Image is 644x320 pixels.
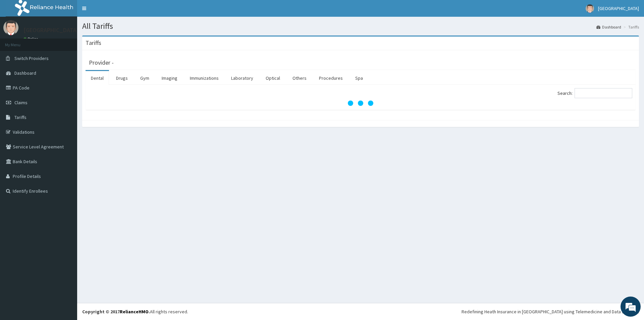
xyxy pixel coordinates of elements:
[287,71,312,85] a: Others
[23,27,79,33] p: [GEOGRAPHIC_DATA]
[14,100,28,106] span: Claims
[135,71,155,85] a: Gym
[86,40,101,46] h3: Tariffs
[23,37,40,41] a: Online
[596,24,621,30] a: Dashboard
[120,309,149,315] a: RelianceHMO
[622,24,639,30] li: Tariffs
[557,88,632,98] label: Search:
[184,71,224,85] a: Immunizations
[347,90,374,117] svg: audio-loading
[598,5,639,11] span: [GEOGRAPHIC_DATA]
[156,71,183,85] a: Imaging
[14,55,49,61] span: Switch Providers
[86,71,109,85] a: Dental
[77,303,644,320] footer: All rights reserved.
[82,22,639,30] h1: All Tariffs
[82,309,150,315] strong: Copyright © 2017 .
[111,71,133,85] a: Drugs
[14,70,36,76] span: Dashboard
[462,308,639,315] div: Redefining Heath Insurance in [GEOGRAPHIC_DATA] using Telemedicine and Data Science!
[314,71,348,85] a: Procedures
[350,71,368,85] a: Spa
[260,71,285,85] a: Optical
[14,114,26,120] span: Tariffs
[226,71,259,85] a: Laboratory
[89,60,114,66] h3: Provider -
[586,4,594,13] img: User Image
[3,20,18,35] img: User Image
[575,88,632,98] input: Search:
